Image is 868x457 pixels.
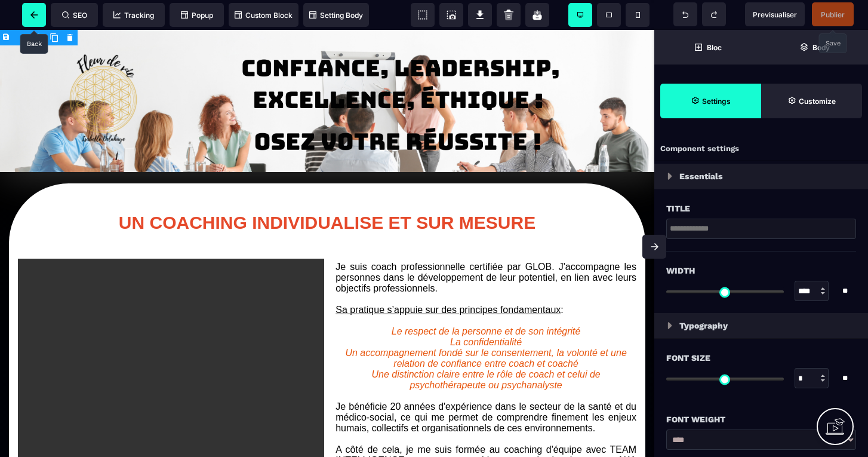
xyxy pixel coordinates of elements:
img: loading [667,173,672,180]
span: Publier [821,10,845,19]
span: Tracking [113,11,154,20]
p: Essentials [679,169,723,183]
span: Open Blocks [654,30,761,65]
span: View components [411,3,435,27]
img: loading [667,322,672,329]
i: Le respect de la personne et de son intégrité [392,296,581,306]
i: Une distinction claire entre le rôle de coach et celui de psychothérapeute ou psychanalyste [371,339,603,360]
span: Setting Body [309,11,363,20]
i: Un accompagnement fondé sur le consentement, la volonté et une relation de confiance entre coach ... [345,318,629,339]
span: SEO [62,11,87,20]
span: Width [666,263,695,278]
strong: Settings [702,97,731,106]
span: Settings [660,84,761,118]
i: La confidentialité [450,307,522,317]
span: Preview [745,2,805,26]
span: Open Layer Manager [761,30,868,65]
span: Custom Block [235,11,293,20]
div: Component settings [654,137,868,161]
span: Screenshot [439,3,463,27]
strong: Customize [799,97,836,106]
strong: Bloc [707,43,722,52]
b: UN COACHING INDIVIDUALISE ET SUR MESURE [119,183,535,203]
span: Previsualiser [753,10,797,19]
span: Open Style Manager [761,84,862,118]
div: Font Weight [666,412,856,427]
u: Sa pratique s’appuie sur des principes fondamentaux [335,275,561,285]
div: Title [666,201,856,216]
p: Typography [679,318,728,333]
span: Font Size [666,351,710,365]
span: Popup [181,11,213,20]
strong: Body [812,43,830,52]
